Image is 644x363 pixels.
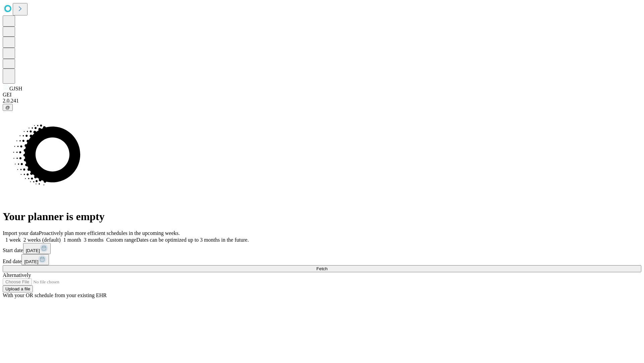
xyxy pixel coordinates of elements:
div: Start date [3,243,641,254]
span: 1 week [5,237,21,243]
span: Import your data [3,230,39,236]
span: 3 months [84,237,104,243]
div: GEI [3,92,641,98]
button: [DATE] [23,243,51,254]
h1: Your planner is empty [3,210,641,223]
span: With your OR schedule from your existing EHR [3,292,107,298]
span: 2 weeks (default) [23,237,61,243]
span: Alternatively [3,272,31,278]
span: @ [5,105,10,110]
span: Proactively plan more efficient schedules in the upcoming weeks. [39,230,180,236]
button: Fetch [3,265,641,272]
button: Upload a file [3,285,33,292]
span: Dates can be optimized up to 3 months in the future. [136,237,249,243]
span: GJSH [9,86,22,91]
div: 2.0.241 [3,98,641,104]
button: @ [3,104,13,111]
span: Custom range [106,237,136,243]
span: Fetch [316,266,327,271]
span: [DATE] [24,259,38,264]
button: [DATE] [21,254,49,265]
span: [DATE] [26,248,40,253]
span: 1 month [63,237,81,243]
div: End date [3,254,641,265]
